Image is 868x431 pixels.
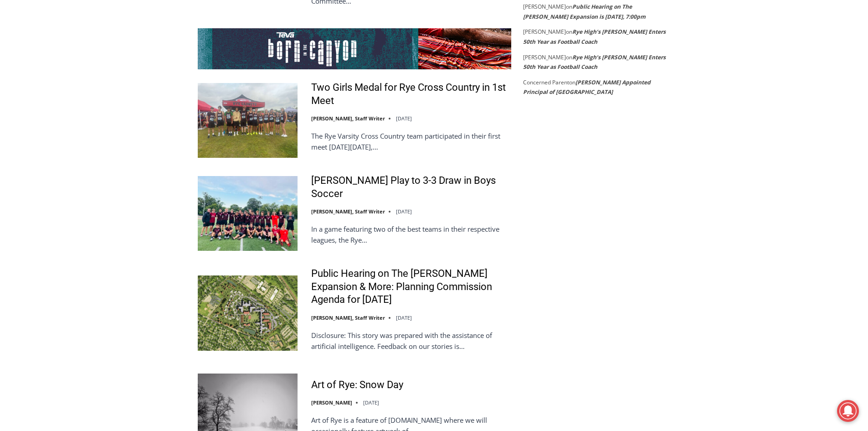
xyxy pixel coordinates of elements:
[198,275,298,350] img: Public Hearing on The Osborn Expansion & More: Planning Commission Agenda for Tuesday, September ...
[523,78,651,96] a: [PERSON_NAME] Appointed Principal of [GEOGRAPHIC_DATA]
[219,88,442,114] a: Intern @ [DOMAIN_NAME]
[396,208,412,215] time: [DATE]
[3,94,89,129] span: Open Tues. - Sun. [PHONE_NUMBER]
[523,28,666,46] a: Rye High’s [PERSON_NAME] Enters 50th Year as Football Coach
[238,91,422,111] span: Intern @ [DOMAIN_NAME]
[396,115,412,122] time: [DATE]
[396,314,412,321] time: [DATE]
[311,267,511,306] a: Public Hearing on The [PERSON_NAME] Expansion & More: Planning Commission Agenda for [DATE]
[523,3,646,21] a: Public Hearing on The [PERSON_NAME] Expansion is [DATE], 7:00pm
[311,223,511,245] p: In a game featuring two of the best teams in their respective leagues, the Rye…
[523,78,673,97] footer: on
[311,130,511,152] p: The Rye Varsity Cross Country team participated in their first meet [DATE][DATE],…
[311,330,511,352] p: Disclosure: This story was prepared with the assistance of artificial intelligence. Feedback on o...
[523,27,673,47] footer: on
[0,92,92,114] a: Open Tues. - Sun. [PHONE_NUMBER]
[311,81,511,107] a: Two Girls Medal for Rye Cross Country in 1st Meet
[94,57,134,109] div: Located at [STREET_ADDRESS][PERSON_NAME]
[363,399,379,406] time: [DATE]
[523,53,566,61] span: [PERSON_NAME]
[523,52,673,72] footer: on
[311,208,385,215] a: [PERSON_NAME], Staff Writer
[311,399,352,406] a: [PERSON_NAME]
[311,314,385,321] a: [PERSON_NAME], Staff Writer
[523,78,569,86] span: Concerned Parent
[523,2,673,21] footer: on
[311,115,385,122] a: [PERSON_NAME], Staff Writer
[230,0,431,88] div: "I learned about the history of a place I’d honestly never considered even as a resident of [GEOG...
[523,3,566,10] span: [PERSON_NAME]
[523,28,566,36] span: [PERSON_NAME]
[198,176,298,251] img: Rye, Harrison Play to 3-3 Draw in Boys Soccer
[198,83,298,158] img: Two Girls Medal for Rye Cross Country in 1st Meet
[311,174,511,200] a: [PERSON_NAME] Play to 3-3 Draw in Boys Soccer
[523,53,666,71] a: Rye High’s [PERSON_NAME] Enters 50th Year as Football Coach
[311,379,403,392] a: Art of Rye: Snow Day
